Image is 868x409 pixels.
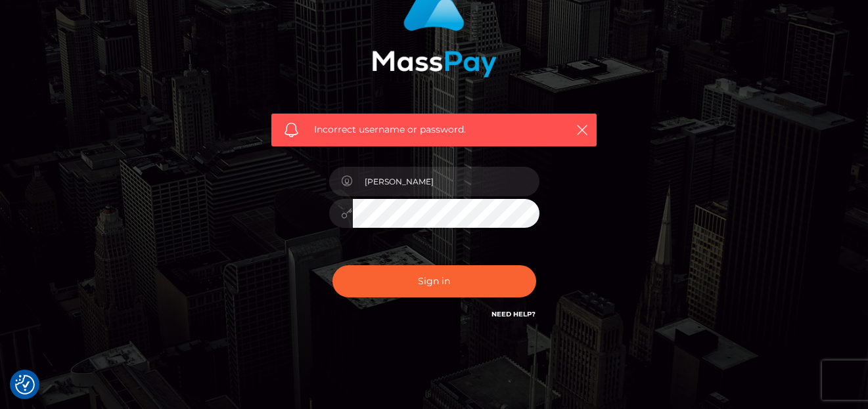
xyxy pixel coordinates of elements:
[332,265,536,297] button: Sign in
[15,375,35,395] button: Consent Preferences
[492,310,536,318] a: Need Help?
[353,167,539,196] input: Username...
[314,123,554,137] span: Incorrect username or password.
[15,375,35,395] img: Revisit consent button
